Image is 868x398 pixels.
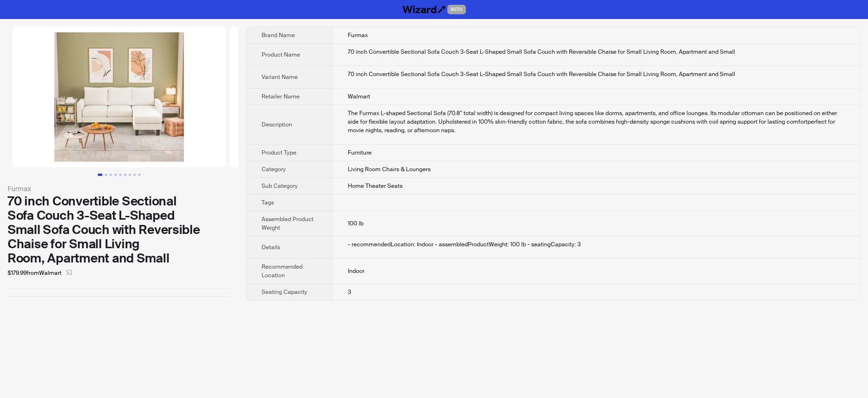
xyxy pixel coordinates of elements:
div: The Furmax L-shaped Sectional Sofa (70.8" total width) is designed for compact living spaces like... [348,109,845,135]
span: Variant Name [262,73,298,81]
span: Recommended Location [262,263,303,279]
button: Go to slide 4 [114,174,117,176]
button: Go to slide 9 [138,174,141,176]
span: Description [262,121,292,128]
button: Go to slide 5 [119,174,121,176]
span: BETA [447,5,466,14]
button: Go to slide 7 [129,174,131,176]
button: Go to slide 1 [98,174,102,176]
span: Retailer Name [262,93,300,100]
span: Assembled Product Weight [262,215,313,232]
span: Product Type [262,149,296,156]
button: Go to slide 8 [133,174,136,176]
div: $179.99 from Walmart [8,265,231,281]
div: 70 inch Convertible Sectional Sofa Couch 3-Seat L-Shaped Small Sofa Couch with Reversible Chaise ... [348,70,845,78]
img: 70 inch Convertible Sectional Sofa Couch 3-Seat L-Shaped Small Sofa Couch with Reversible Chaise ... [12,27,226,167]
span: Tags [262,199,274,206]
span: Product Name [262,51,300,58]
span: 100 lb [348,220,363,227]
span: Sub Category [262,182,298,190]
span: 3 [348,288,351,296]
span: Walmart [348,93,370,100]
span: select [66,270,72,275]
div: Furmax [8,184,231,194]
div: 70 inch Convertible Sectional Sofa Couch 3-Seat L-Shaped Small Sofa Couch with Reversible Chaise ... [8,194,231,265]
span: Category [262,165,286,173]
img: 70 inch Convertible Sectional Sofa Couch 3-Seat L-Shaped Small Sofa Couch with Reversible Chaise ... [230,27,443,167]
button: Go to slide 3 [110,174,112,176]
span: Living Room Chairs & Loungers [348,165,431,173]
span: Details [262,243,280,251]
span: Indoor [348,267,364,275]
button: Go to slide 2 [105,174,107,176]
button: Go to slide 6 [124,174,126,176]
div: 70 inch Convertible Sectional Sofa Couch 3-Seat L-Shaped Small Sofa Couch with Reversible Chaise ... [348,48,845,56]
div: - recommendedLocation: Indoor - assembledProductWeight: 100 lb - seatingCapacity: 3 [348,240,845,249]
span: Brand Name [262,31,295,39]
span: Furmax [348,31,368,39]
span: Home Theater Seats [348,182,403,190]
span: Seating Capacity [262,288,307,296]
span: Furniture [348,149,372,156]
